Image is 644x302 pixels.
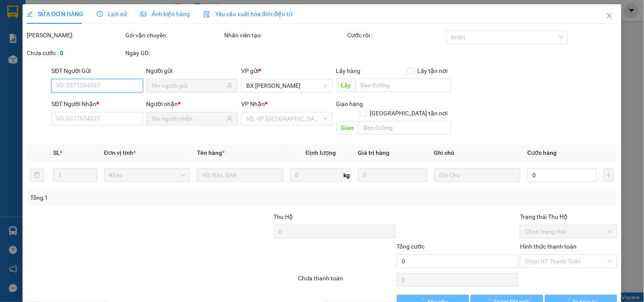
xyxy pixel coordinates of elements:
div: Chưa thanh toán [297,274,396,288]
span: close [606,12,613,19]
span: user [227,83,233,89]
label: Hình thức thanh toán [520,243,577,250]
div: Tên hàng: hồ sơ ( : 1 ) [7,60,149,70]
input: Tên người gửi [152,81,225,90]
span: Tên hàng [197,149,225,156]
input: Dọc đường [356,78,451,92]
span: SL [53,149,60,156]
div: 0399597339 [7,28,75,39]
span: CR : [6,45,20,54]
span: Lịch sử [97,11,127,17]
span: Gửi: [7,8,20,17]
span: Đơn vị tính [104,149,136,156]
span: clock-circle [97,11,103,17]
div: 30.000 [6,45,76,55]
div: Người nhận [146,99,238,109]
span: Khác [109,169,185,182]
span: VP Nhận [241,101,265,107]
span: Lấy hàng [336,67,361,74]
button: plus [604,168,614,182]
div: Tổng: 1 [30,193,249,202]
button: delete [30,168,44,182]
span: picture [141,11,146,17]
span: Yêu cầu xuất hóa đơn điện tử [203,11,293,17]
div: SĐT Người Nhận [51,99,143,109]
span: Tổng cước [397,243,425,250]
span: Giao hàng [336,101,363,107]
span: edit [27,11,33,17]
div: Nhân viên tạo: [224,31,346,40]
span: SL [81,59,92,71]
span: SỬA ĐƠN HÀNG [27,11,83,17]
span: Nhận: [81,8,101,17]
span: Thu Hộ [273,213,293,220]
span: kg [343,168,351,182]
div: VP gửi [241,66,332,75]
input: VD: Bàn, Ghế [197,168,283,182]
div: [PERSON_NAME]: [27,31,124,40]
div: Gói vận chuyển: [126,31,222,40]
span: Giao [336,121,359,134]
span: Ảnh kiện hàng [141,11,190,17]
div: BX Quãng Ngãi [81,7,149,28]
div: 0905044699 [81,28,149,39]
span: Chọn trạng thái [525,225,612,238]
img: icon [203,11,210,18]
button: Close [598,4,622,28]
span: user [227,116,233,122]
span: Cước hàng [527,149,557,156]
span: Lấy tận nơi [414,66,451,75]
div: Cước rồi : [348,31,444,40]
div: Trạng thái Thu Hộ [520,212,617,221]
input: Dọc đường [359,121,451,134]
div: Người gửi [146,66,238,75]
input: Tên người nhận [152,114,225,123]
span: BX Phạm Văn Đồng [246,79,327,92]
input: Ghi Chú [434,168,520,182]
div: SĐT Người Gửi [51,66,143,75]
div: Chưa cước : [27,48,124,58]
span: Định lượng [306,149,336,156]
b: 0 [60,50,63,56]
span: [GEOGRAPHIC_DATA] tận nơi [367,109,451,118]
span: Giá trị hàng [358,149,389,156]
div: Ngày GD: [126,48,222,58]
div: BX [PERSON_NAME] [7,7,75,28]
th: Ghi chú [431,145,524,161]
input: 0 [358,168,427,182]
span: Lấy [336,78,356,92]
